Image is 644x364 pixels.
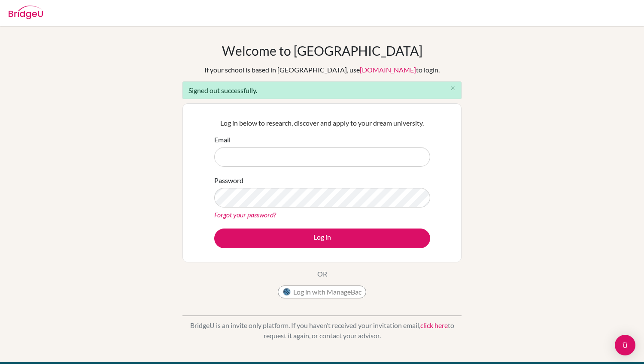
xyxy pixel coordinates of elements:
a: [DOMAIN_NAME] [360,66,416,74]
div: Open Intercom Messenger [615,335,635,355]
h1: Welcome to [GEOGRAPHIC_DATA] [222,43,422,58]
img: Bridge-U [9,6,43,19]
a: Forgot your password? [214,211,276,219]
p: Log in below to research, discover and apply to your dream university. [214,118,430,128]
button: Log in [214,229,430,248]
a: click here [420,321,448,329]
div: If your school is based in [GEOGRAPHIC_DATA], use to login. [204,65,440,75]
label: Password [214,175,243,186]
label: Email [214,135,231,145]
p: BridgeU is an invite only platform. If you haven’t received your invitation email, to request it ... [182,320,462,341]
div: Signed out successfully. [182,81,462,99]
p: OR [317,269,327,279]
button: Log in with ManageBac [278,286,366,298]
button: Close [444,82,461,95]
i: close [450,85,456,91]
